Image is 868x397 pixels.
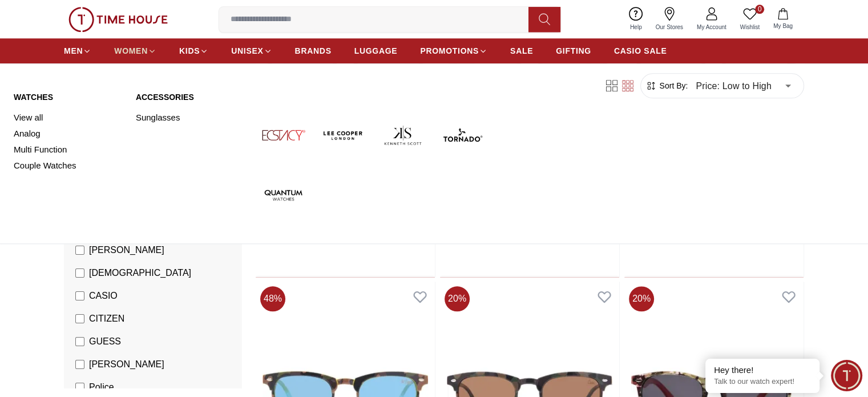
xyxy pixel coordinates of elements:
span: My Account [692,23,731,31]
input: CITIZEN [75,314,84,323]
a: LUGGAGE [354,41,398,61]
input: [PERSON_NAME] [75,360,84,369]
img: Kenneth Scott [378,110,429,161]
img: Tornado [437,110,488,161]
a: 0Wishlist [733,5,766,34]
a: Accessories [136,91,244,103]
span: CASIO SALE [614,45,667,57]
img: Lee Cooper [318,110,369,161]
div: Chat Widget [831,360,862,391]
img: Quantum [258,170,309,220]
button: My Bag [766,6,800,33]
a: Our Stores [649,5,690,34]
input: [PERSON_NAME] [75,246,84,255]
span: 48 % [260,286,285,311]
span: PROMOTIONS [420,45,479,57]
div: Hey there! [714,364,811,376]
a: SALE [510,41,533,61]
a: MEN [64,41,91,61]
input: Police [75,383,84,392]
a: View all [14,110,122,126]
span: Sort By: [657,80,688,91]
input: CASIO [75,291,84,300]
span: CITIZEN [89,312,124,326]
span: 0 [755,5,764,14]
button: Sort By: [645,80,688,91]
a: Multi Function [14,142,122,158]
a: GIFTING [556,41,591,61]
span: GUESS [89,335,121,348]
p: Talk to our watch expert! [714,377,811,387]
span: LUGGAGE [354,45,398,57]
span: Police [89,380,114,394]
img: ... [68,7,168,32]
img: Ecstacy [258,110,309,161]
span: WOMEN [114,45,148,57]
span: SALE [510,45,533,57]
a: Watches [14,91,122,103]
input: [DEMOGRAPHIC_DATA] [75,268,84,278]
span: UNISEX [231,45,263,57]
span: CASIO [89,289,118,303]
span: [PERSON_NAME] [89,358,164,371]
span: My Bag [769,22,797,30]
a: BRANDS [295,41,332,61]
a: WOMEN [114,41,156,61]
a: PROMOTIONS [420,41,487,61]
a: Analog [14,126,122,142]
span: [PERSON_NAME] [89,243,164,257]
a: UNISEX [231,41,272,61]
span: Our Stores [651,23,688,31]
span: MEN [64,45,83,57]
span: 20 % [629,286,654,311]
a: Couple Watches [14,158,122,174]
input: GUESS [75,337,84,346]
div: Price: Low to High [688,70,799,102]
span: [DEMOGRAPHIC_DATA] [89,266,191,280]
span: GIFTING [556,45,591,57]
span: 20 % [445,286,470,311]
a: Sunglasses [136,110,244,126]
a: KIDS [179,41,208,61]
span: Help [625,23,647,31]
a: CASIO SALE [614,41,667,61]
span: KIDS [179,45,200,57]
span: Wishlist [736,23,764,31]
a: Help [623,5,649,34]
span: BRANDS [295,45,332,57]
